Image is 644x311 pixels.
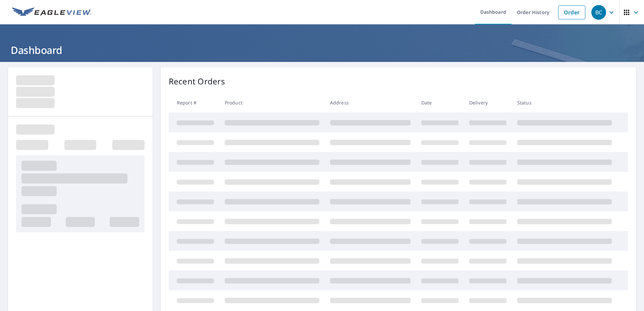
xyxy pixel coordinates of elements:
th: Status [512,93,617,112]
th: Date [416,93,464,112]
div: BC [591,5,606,20]
th: Delivery [464,93,512,112]
h1: Dashboard [8,43,636,57]
th: Report # [169,93,219,112]
img: EV Logo [12,7,91,17]
a: Order [558,5,585,19]
th: Address [325,93,416,112]
p: Recent Orders [169,75,225,87]
th: Product [219,93,325,112]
